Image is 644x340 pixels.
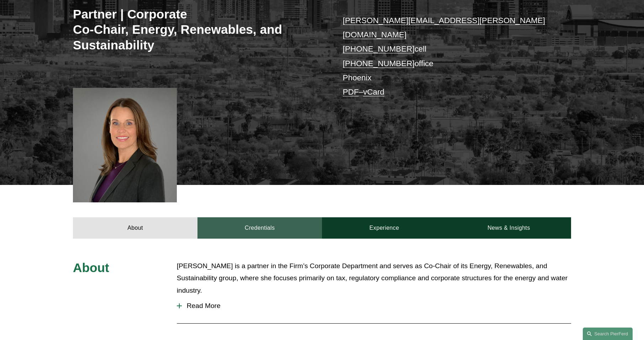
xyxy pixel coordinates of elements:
[343,44,415,53] a: [PHONE_NUMBER]
[73,6,322,53] h3: Partner | Corporate Co-Chair, Energy, Renewables, and Sustainability
[343,87,359,96] a: PDF
[343,59,415,68] a: [PHONE_NUMBER]
[177,297,571,315] button: Read More
[182,302,571,310] span: Read More
[363,87,385,96] a: vCard
[322,217,447,239] a: Experience
[343,16,545,39] a: [PERSON_NAME][EMAIL_ADDRESS][PERSON_NAME][DOMAIN_NAME]
[197,217,322,239] a: Credentials
[177,260,571,297] p: [PERSON_NAME] is a partner in the Firm’s Corporate Department and serves as Co-Chair of its Energ...
[73,217,197,239] a: About
[343,14,550,100] p: cell office Phoenix –
[447,217,571,239] a: News & Insights
[583,328,633,340] a: Search this site
[73,261,109,275] span: About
